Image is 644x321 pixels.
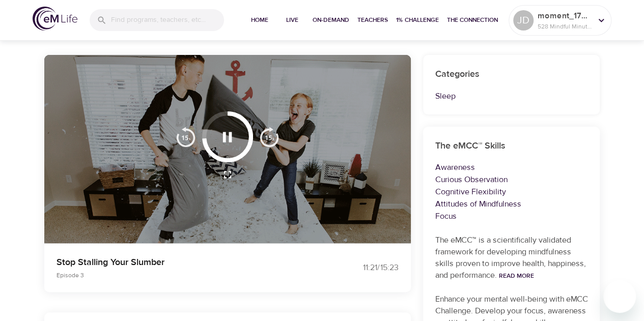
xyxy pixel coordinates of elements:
[603,280,636,313] iframe: Button to launch messaging window
[447,15,498,25] span: The Connection
[357,15,388,25] span: Teachers
[435,198,588,210] p: Attitudes of Mindfulness
[259,127,279,147] img: 15s_next.svg
[435,67,588,82] h6: Categories
[396,15,439,25] span: 1% Challenge
[435,173,588,186] p: Curious Observation
[33,7,77,31] img: logo
[322,262,399,274] div: 11:21 / 15:23
[435,139,588,154] h6: The eMCC™ Skills
[538,22,592,31] p: 528 Mindful Minutes
[435,235,588,281] p: The eMCC™ is a scientifically validated framework for developing mindfulness skills proven to imp...
[435,186,588,198] p: Cognitive Flexibility
[57,271,310,280] p: Episode 3
[57,255,310,269] p: Stop Stalling Your Slumber
[538,10,592,22] p: moment_1745271098
[247,15,272,25] span: Home
[176,127,196,147] img: 15s_prev.svg
[280,15,304,25] span: Live
[313,15,349,25] span: On-Demand
[111,9,224,31] input: Find programs, teachers, etc...
[435,210,588,222] p: Focus
[513,10,534,31] div: JD
[435,161,588,173] p: Awareness
[435,90,588,102] p: Sleep
[499,272,534,280] a: Read More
